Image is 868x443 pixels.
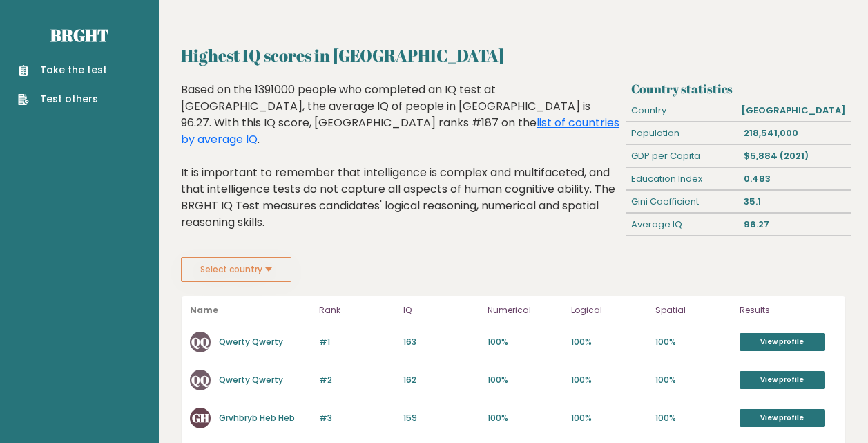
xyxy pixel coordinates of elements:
[219,412,295,424] a: Grvhbryb Heb Heb
[626,100,735,122] div: Country
[571,374,647,386] p: 100%
[191,372,209,388] text: QQ
[488,336,563,348] p: 100%
[626,122,738,144] div: Population
[740,371,825,389] a: View profile
[739,214,851,236] div: 96.27
[571,336,647,348] p: 100%
[181,43,846,68] h2: Highest IQ scores in [GEOGRAPHIC_DATA]
[50,24,108,46] a: Brght
[571,302,647,319] p: Logical
[740,409,825,427] a: View profile
[319,412,395,424] p: #3
[403,374,479,386] p: 162
[488,302,563,319] p: Numerical
[319,374,395,386] p: #2
[739,191,851,213] div: 35.1
[403,302,479,319] p: IQ
[219,336,283,348] a: Qwerty Qwerty
[655,336,731,348] p: 100%
[181,115,619,147] a: list of countries by average IQ
[488,412,563,424] p: 100%
[191,334,209,350] text: QQ
[18,63,107,77] a: Take the test
[488,374,563,386] p: 100%
[626,168,738,190] div: Education Index
[319,302,395,319] p: Rank
[190,304,218,316] b: Name
[740,333,825,351] a: View profile
[626,191,738,213] div: Gini Coefficient
[655,412,731,424] p: 100%
[655,374,731,386] p: 100%
[740,302,837,319] p: Results
[18,92,107,106] a: Test others
[192,410,209,426] text: GH
[571,412,647,424] p: 100%
[626,214,738,236] div: Average IQ
[739,122,851,144] div: 218,541,000
[736,100,851,122] div: [GEOGRAPHIC_DATA]
[739,145,851,167] div: $5,884 (2021)
[739,168,851,190] div: 0.483
[181,257,291,282] button: Select country
[181,82,621,252] div: Based on the 1391000 people who completed an IQ test at [GEOGRAPHIC_DATA], the average IQ of peop...
[319,336,395,348] p: #1
[655,302,731,319] p: Spatial
[403,412,479,424] p: 159
[626,145,738,167] div: GDP per Capita
[403,336,479,348] p: 163
[219,374,283,386] a: Qwerty Qwerty
[631,82,846,96] h3: Country statistics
